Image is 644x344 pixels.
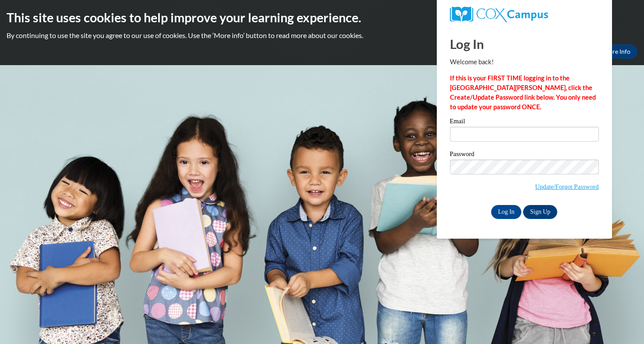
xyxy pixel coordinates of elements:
a: Sign Up [523,205,557,219]
img: COX Campus [450,7,548,22]
a: COX Campus [450,7,599,22]
label: Email [450,118,599,127]
strong: If this is your FIRST TIME logging in to the [GEOGRAPHIC_DATA][PERSON_NAME], click the Create/Upd... [450,74,596,111]
input: Log In [491,205,522,219]
a: More Info [596,45,637,59]
label: Password [450,151,599,160]
p: Welcome back! [450,57,599,67]
h1: Log In [450,35,599,53]
p: By continuing to use the site you agree to our use of cookies. Use the ‘More info’ button to read... [7,31,637,40]
a: Update/Forgot Password [535,183,598,190]
h2: This site uses cookies to help improve your learning experience. [7,9,637,26]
